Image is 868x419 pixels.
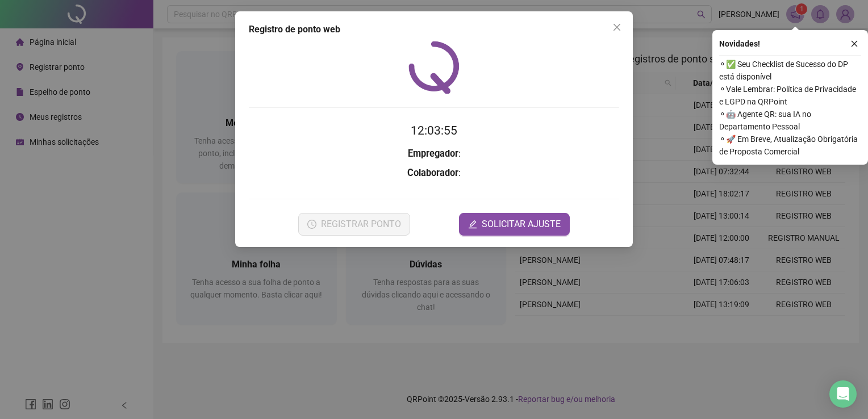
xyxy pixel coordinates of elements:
strong: Colaborador [407,167,458,178]
h3: : [249,146,619,161]
span: ⚬ 🚀 Em Breve, Atualização Obrigatória de Proposta Comercial [719,133,861,158]
div: Registro de ponto web [249,23,619,36]
button: REGISTRAR PONTO [298,213,410,236]
span: ⚬ 🤖 Agente QR: sua IA no Departamento Pessoal [719,108,861,133]
div: Open Intercom Messenger [829,380,857,408]
span: SOLICITAR AJUSTE [482,217,561,231]
span: edit [468,220,477,229]
span: close [850,40,858,48]
span: close [612,23,621,32]
span: ⚬ ✅ Seu Checklist de Sucesso do DP está disponível [719,58,861,83]
span: Novidades ! [719,37,760,50]
button: editSOLICITAR AJUSTE [459,213,570,236]
time: 12:03:55 [411,124,457,137]
strong: Empregador [408,148,458,159]
img: QRPoint [408,41,460,94]
button: Close [608,18,626,36]
h3: : [249,166,619,181]
span: ⚬ Vale Lembrar: Política de Privacidade e LGPD na QRPoint [719,83,861,108]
